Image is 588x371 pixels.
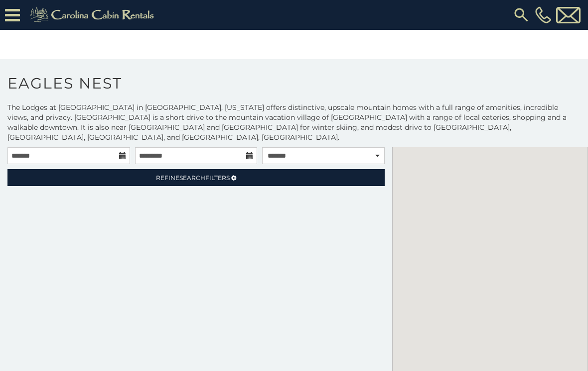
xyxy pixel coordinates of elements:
[7,169,385,186] a: RefineSearchFilters
[533,6,554,23] a: [PHONE_NUMBER]
[156,174,230,182] span: Refine Filters
[25,5,162,25] img: Khaki-logo.png
[179,174,205,182] span: Search
[512,6,530,24] img: search-regular.svg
